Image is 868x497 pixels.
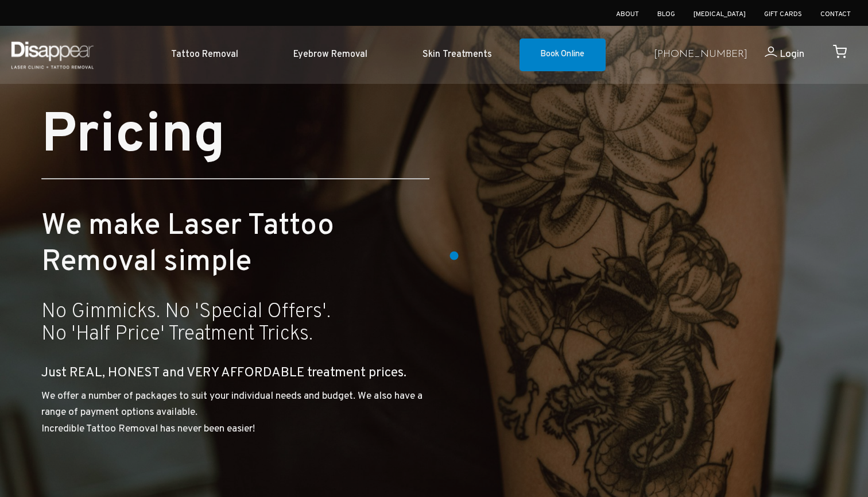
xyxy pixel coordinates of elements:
[657,10,675,19] a: Blog
[41,388,429,438] p: We offer a number of packages to suit your individual needs and budget. We also have a range of p...
[764,10,802,19] a: Gift Cards
[654,47,747,63] a: [PHONE_NUMBER]
[41,110,429,164] h1: Pricing
[41,365,406,382] big: Just REAL, HONEST and VERY AFFORDABLE treatment prices.
[395,37,520,72] a: Skin Treatments
[266,37,395,72] a: Eyebrow Removal
[616,10,639,19] a: About
[41,301,429,345] h3: No Gimmicks. No 'Special Offers'. No 'Half Price' Treatment Tricks.
[9,34,96,75] img: Disappear - Laser Clinic and Tattoo Removal Services in Sydney, Australia
[780,48,804,61] span: Login
[520,38,606,72] a: Book Online
[41,208,334,281] small: We make Laser Tattoo Removal simple
[747,47,804,63] a: Login
[820,10,851,19] a: Contact
[693,10,746,19] a: [MEDICAL_DATA]
[144,37,266,72] a: Tattoo Removal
